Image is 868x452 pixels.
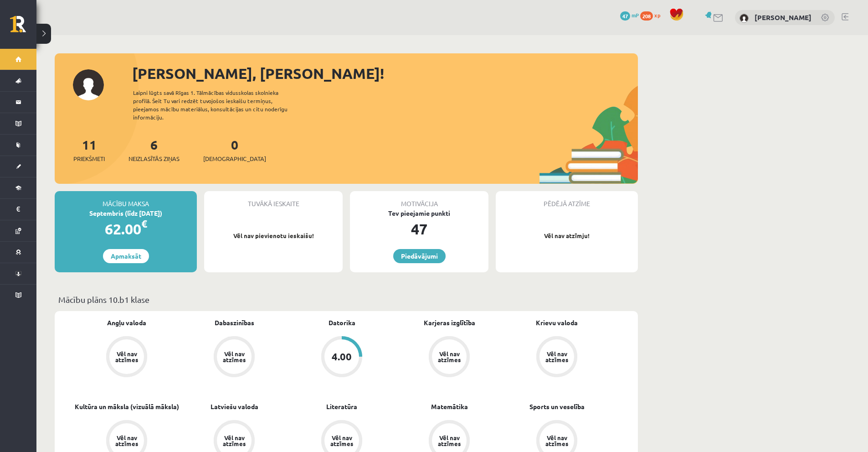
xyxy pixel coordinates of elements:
[496,191,638,208] div: Pēdējā atzīme
[620,11,639,19] a: 47 mP
[75,402,179,411] a: Kultūra un māksla (vizuālā māksla)
[107,318,146,327] a: Angļu valoda
[114,435,139,447] div: Vēl nav atzīmes
[203,136,266,163] a: 0[DEMOGRAPHIC_DATA]
[395,336,503,379] a: Vēl nav atzīmes
[500,231,633,240] p: Vēl nav atzīmju!
[620,11,630,21] span: 47
[132,62,638,84] div: [PERSON_NAME], [PERSON_NAME]!
[73,154,105,163] span: Priekšmeti
[73,136,105,163] a: 11Priekšmeti
[529,402,585,411] a: Sports un veselība
[329,435,354,447] div: Vēl nav atzīmes
[128,154,180,163] span: Neizlasītās ziņas
[55,208,197,218] div: Septembris (līdz [DATE])
[332,352,352,362] div: 4.00
[544,435,570,447] div: Vēl nav atzīmes
[437,435,462,447] div: Vēl nav atzīmes
[640,11,665,19] a: 208 xp
[288,336,395,379] a: 4.00
[326,402,357,411] a: Literatūra
[431,402,468,411] a: Matemātika
[204,191,343,208] div: Tuvākā ieskaite
[128,136,180,163] a: 6Neizlasītās ziņas
[141,217,147,230] span: €
[209,231,338,240] p: Vēl nav pievienotu ieskaišu!
[10,16,36,39] a: Rīgas 1. Tālmācības vidusskola
[55,218,197,240] div: 62.00
[180,336,288,379] a: Vēl nav atzīmes
[211,402,258,411] a: Latviešu valoda
[133,88,303,121] div: Laipni lūgts savā Rīgas 1. Tālmācības vidusskolas skolnieka profilā. Šeit Tu vari redzēt tuvojošo...
[424,318,475,327] a: Karjeras izglītība
[114,351,139,363] div: Vēl nav atzīmes
[393,249,446,263] a: Piedāvājumi
[740,14,749,23] img: Stepans Grigorjevs
[536,318,578,327] a: Krievu valoda
[329,318,355,327] a: Datorika
[350,208,488,218] div: Tev pieejamie punkti
[640,11,653,21] span: 208
[350,191,488,208] div: Motivācija
[203,154,266,163] span: [DEMOGRAPHIC_DATA]
[215,318,254,327] a: Dabaszinības
[221,351,247,363] div: Vēl nav atzīmes
[632,11,639,19] span: mP
[755,13,812,22] a: [PERSON_NAME]
[103,249,149,263] a: Apmaksāt
[55,191,197,208] div: Mācību maksa
[58,293,634,306] p: Mācību plāns 10.b1 klase
[73,336,180,379] a: Vēl nav atzīmes
[350,218,488,240] div: 47
[654,11,660,19] span: xp
[221,435,247,447] div: Vēl nav atzīmes
[437,351,462,363] div: Vēl nav atzīmes
[503,336,611,379] a: Vēl nav atzīmes
[544,351,570,363] div: Vēl nav atzīmes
